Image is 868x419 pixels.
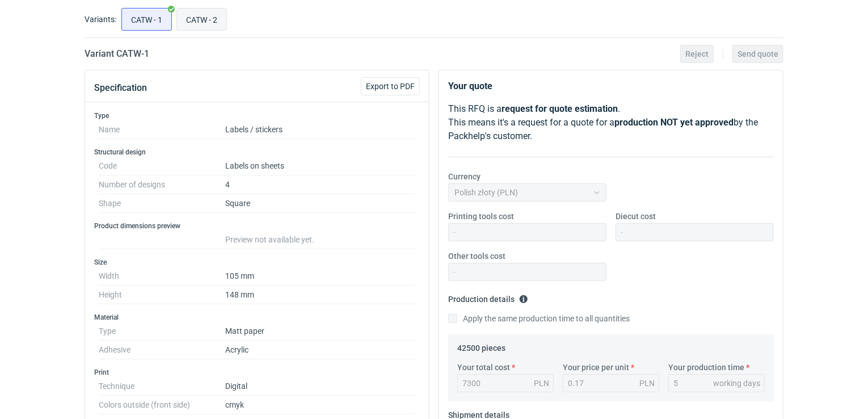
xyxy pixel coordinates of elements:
dt: Number of designs [99,175,225,194]
dd: 4 [225,175,415,194]
h3: Material [94,313,420,322]
legend: Production details [448,290,528,304]
dt: Name [99,120,225,139]
dd: Matt paper [225,322,415,341]
strong: production NOT yet approved [614,117,734,128]
strong: request for quote estimation [502,103,618,114]
span: Export to PDF [366,82,415,90]
label: Diecut cost [616,211,656,222]
span: Send quote [738,50,778,58]
dt: Colors outside (front side) [99,396,225,414]
button: Reject [680,45,714,63]
dt: Shape [99,194,225,213]
label: Your price per unit [563,362,629,373]
span: Reject [685,50,709,58]
label: Currency [448,171,481,182]
dd: 148 mm [225,286,415,304]
h3: Size [94,258,420,267]
p: This RFQ is a . This means it's a request for a quote for a by the Packhelp's customer. [448,102,774,143]
strong: Your quote [448,81,492,91]
label: Variants: [85,14,116,25]
dd: Digital [225,377,415,396]
label: Your total cost [457,362,510,373]
dt: Technique [99,377,225,396]
dd: Acrylic [225,341,415,359]
h3: Type [94,111,420,120]
label: Your production time [668,362,744,373]
dt: Width [99,267,225,286]
h2: Variant CATW - 1 [85,47,149,61]
dt: Height [99,286,225,304]
button: Specification [94,74,147,102]
dd: cmyk [225,396,415,414]
h3: Structural design [94,148,420,157]
label: CATW - 2 [176,8,227,31]
dd: Labels / stickers [225,120,415,139]
dt: Adhesive [99,341,225,359]
dt: Type [99,322,225,341]
label: Printing tools cost [448,211,514,222]
button: Export to PDF [361,77,420,95]
span: Preview not available yet. [225,235,314,244]
label: CATW - 1 [121,8,172,31]
dd: Square [225,194,415,213]
div: working days [713,378,760,389]
dd: Labels on sheets [225,157,415,175]
h3: Product dimensions preview [94,221,420,231]
dt: Code [99,157,225,175]
button: Send quote [732,45,783,63]
div: PLN [639,378,655,389]
div: PLN [534,378,549,389]
label: Apply the same production time to all quantities [448,313,630,324]
legend: 42500 pieces [457,339,505,353]
dd: 105 mm [225,267,415,286]
label: Other tools cost [448,250,505,262]
h3: Print [94,368,420,377]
